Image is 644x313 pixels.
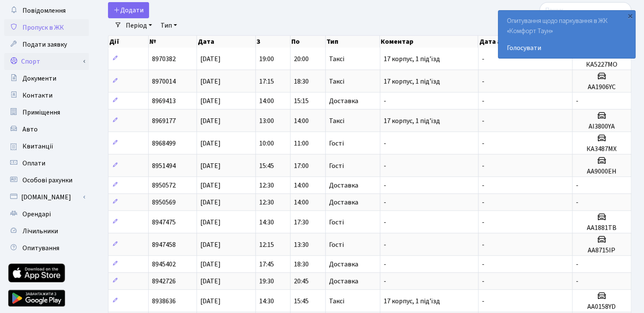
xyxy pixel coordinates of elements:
span: 17:15 [259,77,274,86]
span: Квитанції [22,142,53,151]
a: Додати [108,2,149,18]
span: [DATE] [200,139,221,148]
span: 14:00 [294,198,309,207]
a: Спорт [4,53,89,70]
span: 8947458 [152,240,176,249]
a: Авто [4,121,89,138]
span: 19:00 [259,54,274,64]
h5: АІ3800YA [576,123,627,131]
span: - [482,116,484,126]
input: Пошук... [539,2,631,18]
span: Таксі [329,117,344,124]
span: Гості [329,219,344,226]
span: [DATE] [200,240,221,249]
span: [DATE] [200,218,221,227]
a: Особові рахунки [4,172,89,189]
a: [DOMAIN_NAME] [4,189,89,206]
span: - [384,139,386,148]
span: [DATE] [200,77,221,86]
span: [DATE] [200,198,221,207]
span: 17:30 [294,218,309,227]
span: 14:00 [294,181,309,190]
h5: АА9000ЕН [576,168,627,176]
span: - [482,54,484,64]
span: [DATE] [200,161,221,170]
th: Дії [108,36,149,48]
span: Оплати [22,159,45,168]
span: 15:45 [294,296,309,306]
span: 12:30 [259,181,274,190]
span: 8970014 [152,77,176,86]
span: - [384,240,386,249]
span: Доставка [329,261,358,268]
span: Гості [329,162,344,169]
th: Тип [326,36,380,48]
span: 14:30 [259,296,274,306]
span: - [576,181,578,190]
h5: АА0158YD [576,303,627,311]
a: Пропуск в ЖК [4,19,89,36]
span: - [576,260,578,269]
span: [DATE] [200,260,221,269]
span: Пропуск в ЖК [22,23,64,32]
span: Додати [113,6,144,15]
span: Доставка [329,199,358,206]
span: 8968499 [152,139,176,148]
span: 8950569 [152,198,176,207]
span: [DATE] [200,54,221,64]
span: Таксі [329,78,344,85]
span: [DATE] [200,116,221,126]
h5: АА8715ІР [576,246,627,254]
span: Документи [22,74,56,83]
span: 11:00 [294,139,309,148]
span: 8970382 [152,54,176,64]
span: 12:30 [259,198,274,207]
a: Тип [157,18,180,33]
span: Доставка [329,98,358,104]
span: 15:15 [294,96,309,106]
h5: АА1906YC [576,83,627,91]
span: 14:00 [259,96,274,106]
span: 13:00 [259,116,274,126]
span: Орендарі [22,210,51,219]
a: Подати заявку [4,36,89,53]
span: - [482,296,484,306]
a: Лічильники [4,223,89,240]
span: Авто [22,125,38,134]
span: Доставка [329,182,358,189]
span: 8950572 [152,181,176,190]
h5: АА1881ТВ [576,224,627,232]
a: Повідомлення [4,2,89,19]
a: Документи [4,70,89,87]
span: 8969413 [152,96,176,106]
span: Гості [329,140,344,147]
span: - [482,218,484,227]
span: 18:30 [294,260,309,269]
span: 14:30 [259,218,274,227]
span: - [482,161,484,170]
span: 12:15 [259,240,274,249]
span: 17:45 [259,260,274,269]
span: 14:00 [294,116,309,126]
span: Особові рахунки [22,176,72,185]
span: 15:45 [259,161,274,170]
span: 8951494 [152,161,176,170]
span: Подати заявку [22,40,67,49]
h5: КА3487МХ [576,145,627,153]
span: - [384,198,386,207]
div: × [626,11,634,20]
span: - [482,260,484,269]
span: - [384,161,386,170]
a: Опитування [4,240,89,257]
span: Лічильники [22,226,58,236]
span: - [576,96,578,106]
span: - [384,181,386,190]
span: - [482,277,484,286]
th: Дата [197,36,256,48]
span: Приміщення [22,108,60,117]
span: - [482,77,484,86]
span: 18:30 [294,77,309,86]
span: - [482,198,484,207]
span: [DATE] [200,96,221,106]
span: 13:30 [294,240,309,249]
